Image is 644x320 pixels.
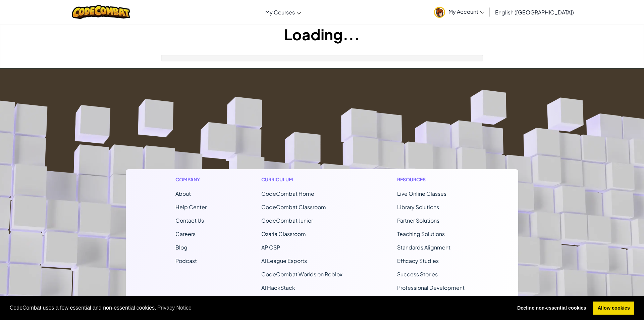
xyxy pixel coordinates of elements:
[262,3,304,21] a: My Courses
[156,303,193,313] a: learn more about cookies
[397,190,446,197] a: Live Online Classes
[175,244,187,251] a: Blog
[261,271,342,278] a: CodeCombat Worlds on Roblox
[261,203,326,211] a: CodeCombat Classroom
[513,302,591,315] a: deny cookies
[265,9,295,16] span: My Courses
[434,7,445,18] img: avatar
[261,190,314,197] span: CodeCombat Home
[175,230,196,237] a: Careers
[175,203,207,211] a: Help Center
[397,244,450,251] a: Standards Alignment
[397,257,439,264] a: Efficacy Studies
[175,190,191,197] a: About
[448,8,484,15] span: My Account
[261,244,280,251] a: AP CSP
[397,271,438,278] a: Success Stories
[72,5,130,19] img: CodeCombat logo
[261,257,307,264] a: AI League Esports
[431,1,488,22] a: My Account
[397,217,439,224] a: Partner Solutions
[261,217,313,224] a: CodeCombat Junior
[261,230,306,237] a: Ozaria Classroom
[0,24,644,45] h1: Loading...
[397,176,469,183] h1: Resources
[261,176,342,183] h1: Curriculum
[593,302,634,315] a: allow cookies
[175,176,207,183] h1: Company
[397,203,439,211] a: Library Solutions
[175,257,197,264] a: Podcast
[495,9,574,16] span: English ([GEOGRAPHIC_DATA])
[397,230,445,237] a: Teaching Solutions
[492,3,577,21] a: English ([GEOGRAPHIC_DATA])
[175,217,204,224] span: Contact Us
[10,303,507,313] span: CodeCombat uses a few essential and non-essential cookies.
[397,284,465,291] a: Professional Development
[261,284,295,291] a: AI HackStack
